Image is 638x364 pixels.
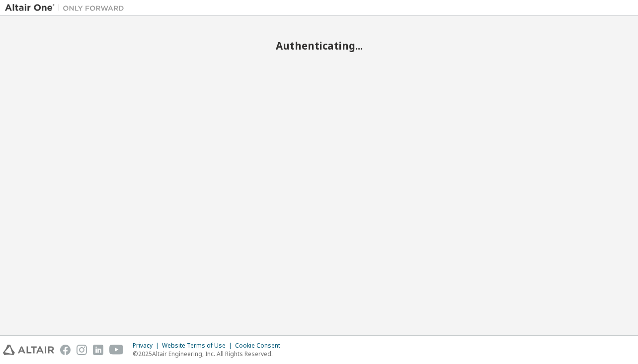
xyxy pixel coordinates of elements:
[109,345,124,355] img: youtube.svg
[77,345,87,355] img: instagram.svg
[235,342,286,350] div: Cookie Consent
[60,345,71,355] img: facebook.svg
[162,342,235,350] div: Website Terms of Use
[93,345,103,355] img: linkedin.svg
[133,342,162,350] div: Privacy
[133,350,286,358] p: © 2025 Altair Engineering, Inc. All Rights Reserved.
[5,39,633,52] h2: Authenticating...
[3,345,54,355] img: altair_logo.svg
[5,3,129,13] img: Altair One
